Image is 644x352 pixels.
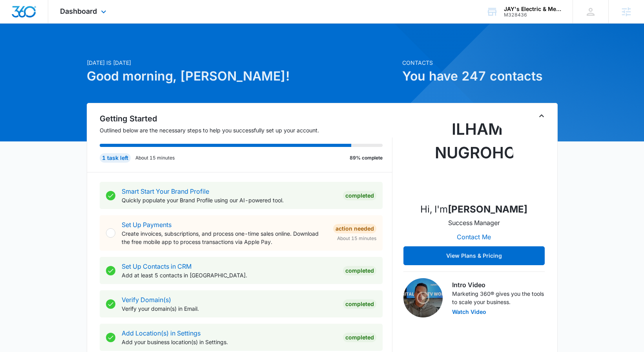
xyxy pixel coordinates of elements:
p: 89% complete [350,154,383,161]
h2: Getting Started [100,113,392,125]
img: Ilham Nugroho [435,117,513,196]
a: Add Location(s) in Settings [122,329,201,337]
strong: [PERSON_NAME] [448,203,527,215]
p: Contacts [402,59,558,67]
p: Add at least 5 contacts in [GEOGRAPHIC_DATA]. [122,271,337,279]
h3: Intro Video [452,280,545,290]
p: Success Manager [448,218,500,227]
a: Verify Domain(s) [122,296,171,304]
p: Outlined below are the necessary steps to help you successfully set up your account. [100,126,392,134]
span: Dashboard [60,7,97,15]
span: About 15 minutes [337,235,376,242]
h1: You have 247 contacts [402,67,558,86]
p: Verify your domain(s) in Email. [122,304,337,313]
div: Completed [343,333,376,342]
div: Action Needed [333,224,376,233]
button: Toggle Collapse [537,111,546,121]
div: Completed [343,266,376,275]
p: Hi, I'm [420,202,527,216]
p: Quickly populate your Brand Profile using our AI-powered tool. [122,196,337,204]
button: Contact Me [449,227,499,246]
div: 1 task left [100,153,131,163]
div: account id [504,12,561,18]
h1: Good morning, [PERSON_NAME]! [87,67,398,86]
button: Watch Video [452,309,486,315]
p: [DATE] is [DATE] [87,59,398,67]
div: Completed [343,299,376,309]
a: Set Up Contacts in CRM [122,262,192,270]
p: Create invoices, subscriptions, and process one-time sales online. Download the free mobile app t... [122,229,327,246]
a: Set Up Payments [122,221,171,229]
a: Smart Start Your Brand Profile [122,187,209,195]
button: View Plans & Pricing [403,246,545,265]
img: Intro Video [403,278,443,317]
p: Marketing 360® gives you the tools to scale your business. [452,290,545,306]
div: account name [504,6,561,12]
p: Add your business location(s) in Settings. [122,338,337,346]
p: About 15 minutes [135,154,175,161]
div: Completed [343,191,376,200]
